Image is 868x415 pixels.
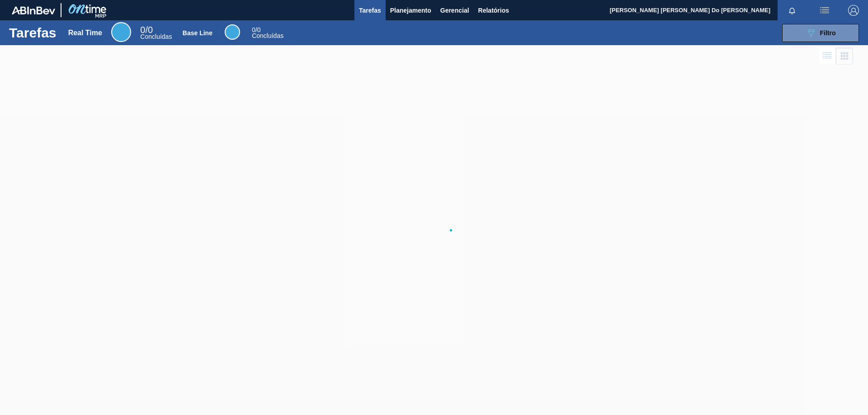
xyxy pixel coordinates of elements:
span: 0 [252,26,255,33]
div: Real Time [111,22,131,42]
span: / 0 [140,25,153,35]
div: Base Line [252,27,283,39]
h1: Tarefas [9,28,57,38]
img: TNhmsLtSVTkK8tSr43FrP2fwEKptu5GPRR3wAAAABJRU5ErkJggg== [12,6,55,14]
button: Filtro [782,24,859,42]
span: Concluídas [140,33,172,40]
img: userActions [819,5,830,16]
span: Filtro [820,29,836,37]
span: Planejamento [390,5,431,16]
div: Real Time [140,26,172,40]
span: / 0 [252,26,260,33]
span: 0 [140,25,145,35]
button: Notificações [778,4,807,17]
div: Base Line [183,29,212,37]
span: Tarefas [359,5,381,16]
img: Logout [848,5,859,16]
div: Real Time [68,29,102,37]
span: Concluídas [252,32,283,39]
span: Relatórios [478,5,509,16]
span: Gerencial [440,5,469,16]
div: Base Line [225,24,240,40]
